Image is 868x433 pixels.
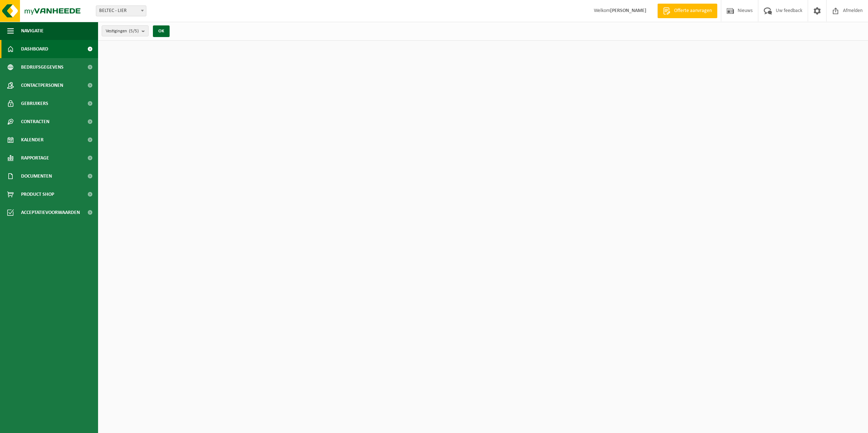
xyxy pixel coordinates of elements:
span: Contracten [21,113,49,131]
strong: [PERSON_NAME] [610,8,646,13]
span: Product Shop [21,185,54,203]
span: Contactpersonen [21,76,63,94]
span: Navigatie [21,22,44,40]
span: Rapportage [21,149,49,167]
count: (5/5) [129,29,139,33]
span: Kalender [21,131,44,149]
span: BELTEC - LIER [96,5,146,16]
span: BELTEC - LIER [96,6,146,16]
button: Vestigingen(5/5) [102,25,149,36]
span: Bedrijfsgegevens [21,58,64,76]
span: Vestigingen [106,26,139,37]
span: Acceptatievoorwaarden [21,203,80,222]
span: Dashboard [21,40,48,58]
button: OK [153,25,170,37]
span: Documenten [21,167,52,185]
span: Offerte aanvragen [672,7,714,15]
span: Gebruikers [21,94,48,113]
a: Offerte aanvragen [657,4,717,18]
